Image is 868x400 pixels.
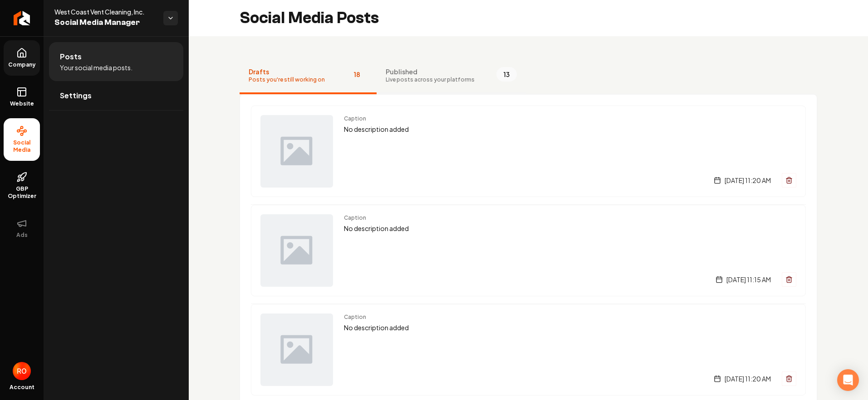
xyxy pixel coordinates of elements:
a: Website [4,79,40,115]
nav: Tabs [240,58,817,94]
p: No description added [344,124,796,135]
span: Posts [60,51,82,62]
span: Website [6,100,38,107]
img: Post preview [260,115,333,188]
img: Roberto Osorio [13,362,31,380]
span: [DATE] 11:20 AM [725,176,771,185]
span: Social Media Manager [54,16,156,29]
span: Ads [13,231,31,239]
a: Post previewCaptionNo description added[DATE] 11:15 AM [251,204,806,296]
p: No description added [344,223,796,234]
span: GBP Optimizer [4,185,40,200]
h2: Social Media Posts [240,9,379,27]
p: No description added [344,323,796,333]
span: Caption [344,214,796,222]
span: Live posts across your platforms [386,76,475,83]
button: Open user button [13,362,31,380]
span: Posts you're still working on [249,76,325,83]
div: Open Intercom Messenger [837,369,859,391]
span: Your social media posts. [60,63,132,72]
a: Settings [49,81,183,110]
button: Ads [4,211,40,246]
button: DraftsPosts you're still working on18 [240,58,377,94]
img: Post preview [260,313,333,386]
span: 13 [496,67,517,82]
span: Settings [60,90,92,101]
a: Post previewCaptionNo description added[DATE] 11:20 AM [251,106,806,197]
span: Social Media [4,139,40,154]
button: PublishedLive posts across your platforms13 [377,58,526,94]
a: Company [4,40,40,76]
img: Post preview [260,214,333,287]
a: Post previewCaptionNo description added[DATE] 11:20 AM [251,304,806,395]
span: Caption [344,115,796,122]
img: Rebolt Logo [14,11,30,25]
span: [DATE] 11:20 AM [725,374,771,383]
span: [DATE] 11:15 AM [726,275,771,284]
span: 18 [347,67,368,82]
span: Published [386,67,475,76]
a: GBP Optimizer [4,164,40,207]
span: Company [5,61,39,68]
span: Caption [344,313,796,321]
span: Drafts [249,67,325,76]
span: Account [10,384,34,391]
span: West Coast Vent Cleaning, Inc. [54,7,156,16]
